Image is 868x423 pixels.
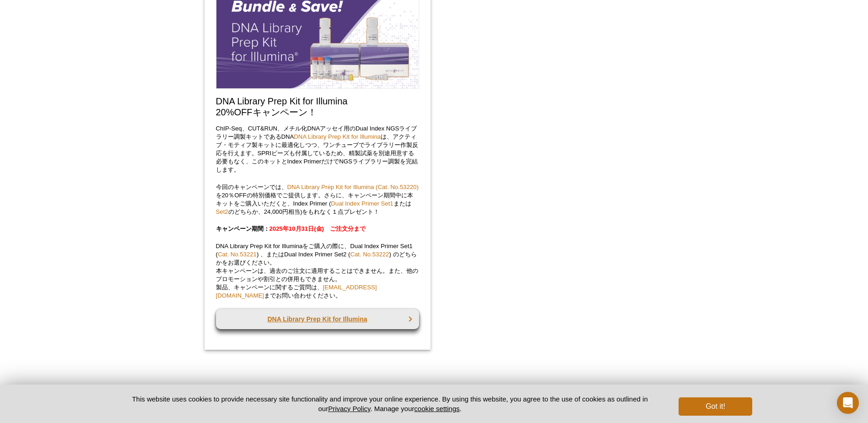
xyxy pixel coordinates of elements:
[216,242,419,300] p: DNA Library Prep Kit for Illuminaをご購入の際に、Dual Index Primer Set1 ( ) 、またはDual Index Primer Set2 ( ...
[270,225,366,232] span: 2025年10月31日(金) ご注文分まで
[218,251,257,258] a: Cat. No.53221
[216,125,419,174] p: ChIP-Seq、CUT&RUN、メチル化DNAアッセイ用のDual Index NGSライブラリー調製キットであるDNA は、アクティブ・モティフ製キットに最適化しつつ、ワンチューブでライブラ...
[350,251,389,258] a: Cat. No.53222
[287,184,419,190] a: DNA Library Prep Kit for Illumina (Cat. No.53220)
[837,392,859,414] div: Open Intercom Messenger
[331,200,393,207] a: Dual Index Primer Set1
[328,405,370,412] a: Privacy Policy
[216,96,419,118] h2: DNA Library Prep Kit for Illumina 20%OFFキャンペーン！
[116,394,664,413] p: This website uses cookies to provide necessary site functionality and improve your online experie...
[216,225,366,232] strong: キャンペーン期間：
[216,183,419,216] p: 今回のキャンペーンでは、 を20％OFFの特別価格でご提供します。さらに、キャンペーン期間中に本キットをご購入いただくと、Index Primer ( または のどちらか、24,000円相当)を...
[294,133,381,140] a: DNA Library Prep Kit for Illumina
[216,208,228,215] a: Set2
[679,397,752,416] button: Got it!
[216,309,419,329] a: DNA Library Prep Kit for Illumina
[414,405,459,412] button: cookie settings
